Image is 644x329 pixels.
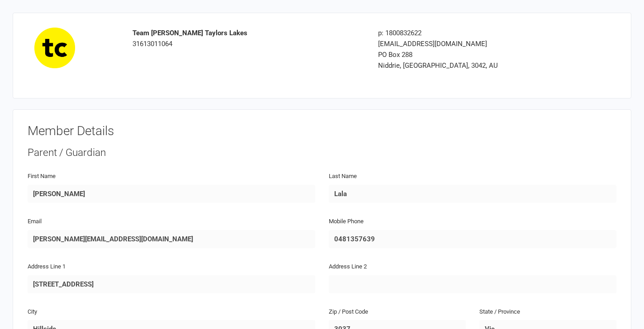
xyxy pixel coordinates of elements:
div: [EMAIL_ADDRESS][DOMAIN_NAME] [378,38,561,49]
label: City [28,307,37,317]
div: p: 1800832622 [378,28,561,38]
div: PO Box 288 [378,49,561,60]
div: Parent / Guardian [28,146,616,160]
label: Email [28,217,42,226]
div: Niddrie, [GEOGRAPHIC_DATA], 3042, AU [378,60,561,71]
label: Zip / Post Code [329,307,368,317]
div: 31613011064 [133,28,365,49]
label: Mobile Phone [329,217,364,226]
label: Last Name [329,172,357,181]
strong: Team [PERSON_NAME] Taylors Lakes [133,29,247,37]
label: Address Line 1 [28,262,66,272]
label: First Name [28,172,56,181]
label: State / Province [479,307,520,317]
h3: Member Details [28,124,616,138]
img: e8e6959d-abe6-4685-aa71-1d94ff0d356e.png [34,28,75,68]
label: Address Line 2 [329,262,367,272]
